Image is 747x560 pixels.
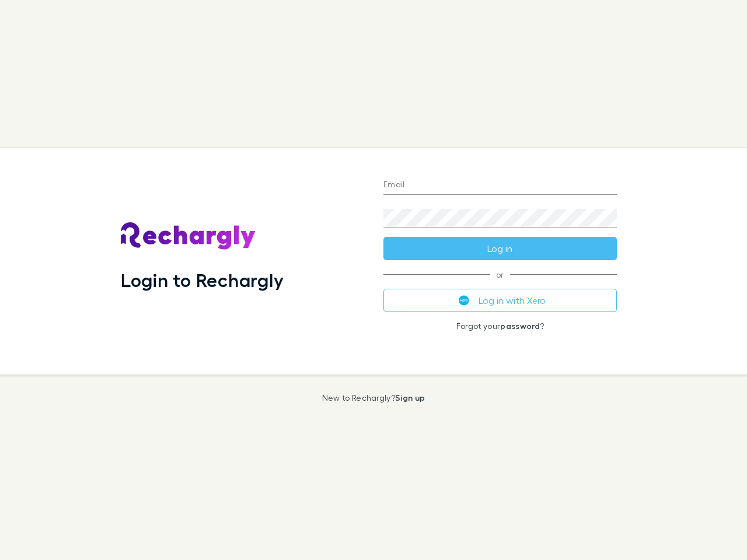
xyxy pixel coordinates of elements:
button: Log in [383,237,617,260]
h1: Login to Rechargly [121,269,284,291]
p: New to Rechargly? [322,393,425,402]
img: Xero's logo [459,295,469,306]
a: password [500,321,540,331]
p: Forgot your ? [383,321,617,331]
button: Log in with Xero [383,289,617,312]
a: Sign up [395,393,425,402]
img: Rechargly's Logo [121,222,256,250]
span: or [383,274,617,275]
